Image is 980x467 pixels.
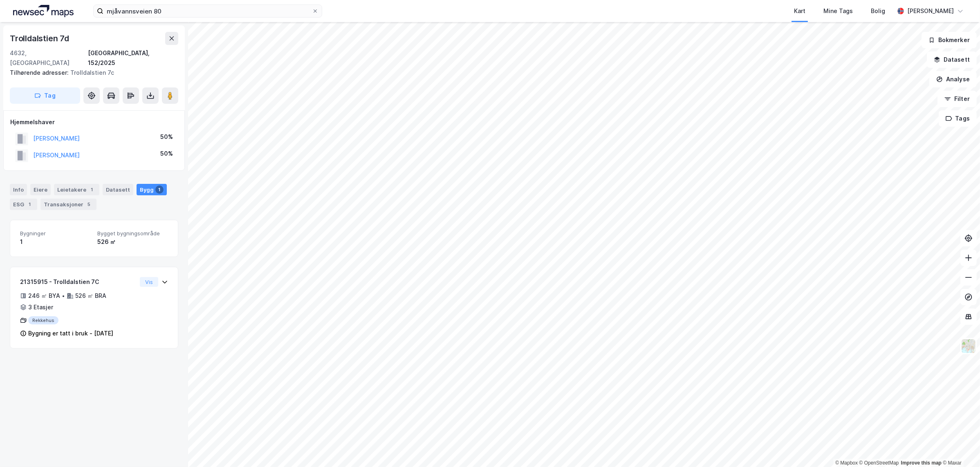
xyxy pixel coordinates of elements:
[927,51,977,68] button: Datasett
[10,199,37,210] div: ESG
[20,277,137,287] div: 21315915 - Trolldalstien 7C
[859,460,899,466] a: OpenStreetMap
[20,230,91,237] span: Bygninger
[28,328,113,338] div: Bygning er tatt i bruk - [DATE]
[97,237,168,247] div: 526 ㎡
[871,6,885,16] div: Bolig
[137,184,167,195] div: Bygg
[10,48,88,68] div: 4632, [GEOGRAPHIC_DATA]
[922,32,977,48] button: Bokmerker
[103,184,133,195] div: Datasett
[88,185,96,194] div: 1
[10,184,27,195] div: Info
[88,48,178,68] div: [GEOGRAPHIC_DATA], 152/2025
[794,6,805,16] div: Kart
[939,428,980,467] iframe: Chat Widget
[835,460,858,466] a: Mapbox
[901,460,942,466] a: Improve this map
[28,291,60,301] div: 246 ㎡ BYA
[103,5,312,17] input: Søk på adresse, matrikkel, gårdeiere, leietakere eller personer
[10,69,70,76] span: Tilhørende adresser:
[929,71,977,87] button: Analyse
[20,237,91,247] div: 1
[10,87,80,104] button: Tag
[28,302,53,312] div: 3 Etasjer
[160,149,173,159] div: 50%
[160,132,173,142] div: 50%
[10,117,178,127] div: Hjemmelshaver
[54,184,99,195] div: Leietakere
[10,68,172,78] div: Trolldalstien 7c
[939,110,977,127] button: Tags
[40,199,96,210] div: Transaksjoner
[85,200,93,208] div: 5
[62,293,65,299] div: •
[961,338,976,354] img: Z
[26,200,34,208] div: 1
[907,6,954,16] div: [PERSON_NAME]
[140,277,158,287] button: Vis
[823,6,853,16] div: Mine Tags
[13,5,74,17] img: logo.a4113a55bc3d86da70a041830d287a7e.svg
[10,32,71,45] div: Trolldalstien 7d
[939,428,980,467] div: Kontrollprogram for chat
[937,91,977,107] button: Filter
[155,185,164,194] div: 1
[97,230,168,237] span: Bygget bygningsområde
[75,291,106,301] div: 526 ㎡ BRA
[30,184,51,195] div: Eiere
